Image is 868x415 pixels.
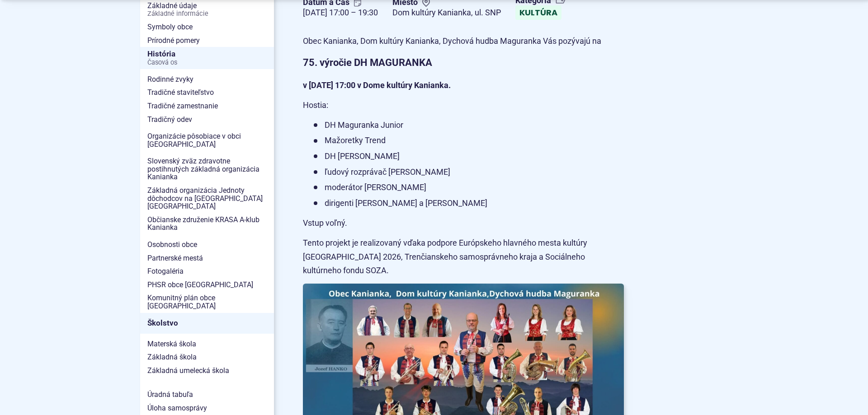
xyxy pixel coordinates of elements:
[140,34,274,47] a: Prírodné pomery
[392,8,501,18] figcaption: Dom kultúry Kanianka, ul. SNP
[140,388,274,401] a: Úradná tabuľa
[140,313,274,334] a: Školstvo
[147,364,267,378] span: Základná umelecká škola
[147,291,267,312] span: Komunitný plán obce [GEOGRAPHIC_DATA]
[314,181,624,195] li: moderátor [PERSON_NAME]
[147,213,267,234] span: Občianske združenie KRASA A-klub Kanianka
[314,165,624,179] li: ľudový rozprávač [PERSON_NAME]
[147,130,267,151] span: Organizácie pôsobiace v obci [GEOGRAPHIC_DATA]
[303,57,432,68] strong: 75. výročie DH MAGURANKA
[140,184,274,213] a: Základná organizácia Jednoty dôchodcov na [GEOGRAPHIC_DATA] [GEOGRAPHIC_DATA]
[303,98,624,112] p: Hostia:
[140,238,274,252] a: Osobnosti obce
[140,154,274,184] a: Slovenský zväz zdravotne postihnutých základná organizácia Kanianka
[140,73,274,86] a: Rodinné zvyky
[303,216,624,230] p: Vstup voľný.
[147,337,267,351] span: Materská škola
[147,154,267,184] span: Slovenský zväz zdravotne postihnutých základná organizácia Kanianka
[314,149,624,163] li: DH [PERSON_NAME]
[314,134,624,148] li: Mažoretky Trend
[147,47,267,69] span: História
[147,401,267,415] span: Úloha samosprávy
[140,252,274,265] a: Partnerské mestá
[147,350,267,364] span: Základná škola
[140,86,274,99] a: Tradičné staviteľstvo
[140,130,274,151] a: Organizácie pôsobiace v obci [GEOGRAPHIC_DATA]
[314,118,624,132] li: DH Maguranka Junior
[140,350,274,364] a: Základná škola
[140,113,274,126] a: Tradičný odev
[147,388,267,401] span: Úradná tabuľa
[140,213,274,234] a: Občianske združenie KRASA A-klub Kanianka
[515,5,561,20] a: Kultúra
[147,20,267,34] span: Symboly obce
[147,252,267,265] span: Partnerské mestá
[140,20,274,34] a: Symboly obce
[303,34,624,48] p: Obec Kanianka, Dom kultúry Kanianka, Dychová hudba Maguranka Vás pozývajú na
[140,401,274,415] a: Úloha samosprávy
[140,364,274,378] a: Základná umelecká škola
[147,10,267,18] span: Základné informácie
[147,99,267,113] span: Tradičné zamestnanie
[147,113,267,126] span: Tradičný odev
[140,278,274,292] a: PHSR obce [GEOGRAPHIC_DATA]
[147,316,267,330] span: Školstvo
[147,59,267,66] span: Časová os
[140,265,274,278] a: Fotogaléria
[314,196,624,210] li: dirigenti [PERSON_NAME] a [PERSON_NAME]
[303,80,451,90] strong: v [DATE] 17:00 v Dome kultúry Kanianka.
[140,99,274,113] a: Tradičné zamestnanie
[147,86,267,99] span: Tradičné staviteľstvo
[303,8,378,18] figcaption: [DATE] 17:00 – 19:30
[140,337,274,351] a: Materská škola
[303,236,624,278] p: Tento projekt je realizovaný vďaka podpore Európskeho hlavného mesta kultúry [GEOGRAPHIC_DATA] 20...
[140,291,274,312] a: Komunitný plán obce [GEOGRAPHIC_DATA]
[147,34,267,47] span: Prírodné pomery
[147,278,267,292] span: PHSR obce [GEOGRAPHIC_DATA]
[147,238,267,252] span: Osobnosti obce
[147,184,267,213] span: Základná organizácia Jednoty dôchodcov na [GEOGRAPHIC_DATA] [GEOGRAPHIC_DATA]
[147,265,267,278] span: Fotogaléria
[147,73,267,86] span: Rodinné zvyky
[140,47,274,69] a: HistóriaČasová os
